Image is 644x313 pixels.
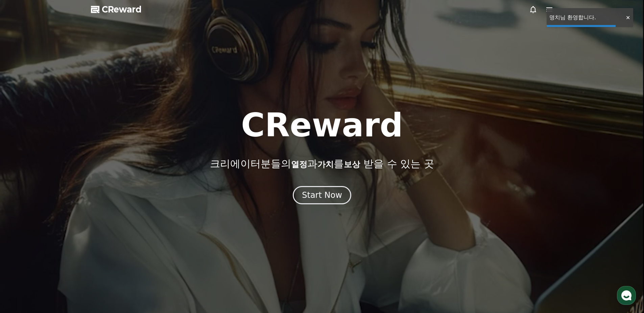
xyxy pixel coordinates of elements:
[102,4,142,15] span: CReward
[302,190,342,201] div: Start Now
[291,160,307,169] span: 열정
[317,160,334,169] span: 가치
[91,4,142,15] a: CReward
[241,109,403,141] h1: CReward
[293,193,351,199] a: Start Now
[293,186,351,204] button: Start Now
[210,158,434,170] p: 크리에이터분들의 과 를 받을 수 있는 곳
[344,160,360,169] span: 보상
